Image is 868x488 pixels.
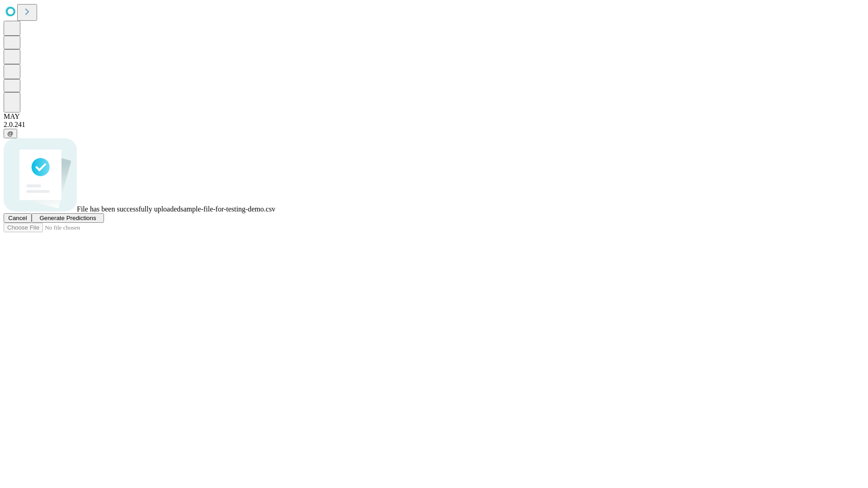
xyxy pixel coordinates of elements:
span: File has been successfully uploaded [77,205,180,213]
span: Cancel [8,215,27,221]
div: MAY [4,113,864,121]
div: 2.0.241 [4,121,864,129]
button: Generate Predictions [32,213,104,223]
span: sample-file-for-testing-demo.csv [180,205,275,213]
button: @ [4,129,17,138]
button: Cancel [4,213,32,223]
span: Generate Predictions [39,215,96,221]
span: @ [7,130,14,137]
